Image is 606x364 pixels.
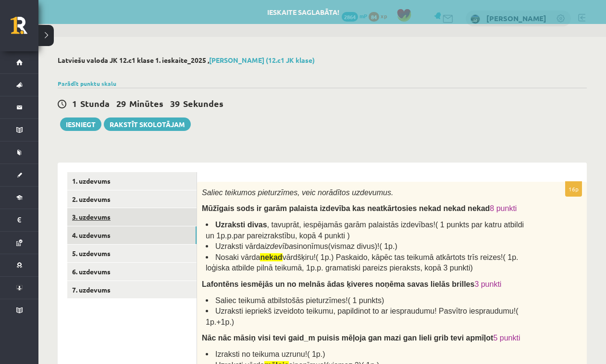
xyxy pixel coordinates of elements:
[206,253,518,272] span: Nosaki vārda vārdšķiru!( 1p.) Paskaido, kāpēc tas teikumā atkārtots trīs reizes!( 1p. loģiska atb...
[264,242,293,250] i: izdevība
[67,281,197,299] a: 7. uzdevums
[493,334,520,342] span: 5 punkti
[215,242,397,250] span: Uzraksti vārda sinonīmus(vismaz divus)!( 1p.)
[202,334,493,342] span: Nāc nāc māsiņ visi tevi gaid_m puisis mēļoja gan mazi gan lieli grib tevi apmīļot
[206,221,524,240] span: , tavuprāt, iespējamās garām palaistās izdevības!( 1 punkts par katru atbildi un 1p.p.par pareizr...
[67,245,197,262] a: 5. uzdevums
[67,208,197,226] a: 3. uzdevums
[215,296,384,305] span: Saliec teikumā atbilstošās pieturzīmes!( 1 punkts)
[565,181,582,197] p: 16p
[202,188,393,197] span: Saliec teikumos pieturzīmes, veic norādītos uzdevumus.
[58,56,587,64] h2: Latviešu valoda JK 12.c1 klase 1. ieskaite_2025 ,
[206,307,519,326] span: Uzraksti iepriekš izveidoto teikumu, papildinot to ar iespraudumu! Pasvītro iespraudumu!( 1p.+1p.)
[11,17,38,41] a: Rīgas 1. Tālmācības vidusskola
[60,117,101,131] button: Iesniegt
[129,98,163,109] span: Minūtes
[67,263,197,281] a: 6. uzdevums
[67,226,197,244] a: 4. uzdevums
[215,350,325,358] span: Izraksti no teikuma uzrunu!( 1p.)
[58,80,116,87] a: Parādīt punktu skalu
[67,190,197,208] a: 2. uzdevums
[183,98,223,109] span: Sekundes
[116,98,126,109] span: 29
[67,172,197,190] a: 1. uzdevums
[202,280,474,288] span: Lafontēns iesmējās un no melnās ādas ķiveres noņēma savas lielās brilles
[215,221,267,229] span: Uzraksti divas
[202,204,490,212] span: Mūžīgais sods ir garām palaista izdevība kas neatkārtosies nekad nekad nekad
[260,253,282,261] strong: nekad
[72,98,77,109] span: 1
[490,204,517,212] span: 8 punkti
[80,98,110,109] span: Stunda
[170,98,180,109] span: 39
[104,117,191,131] a: Rakstīt skolotājam
[474,280,501,288] span: 3 punkti
[209,56,315,64] a: [PERSON_NAME] (12.c1 JK klase)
